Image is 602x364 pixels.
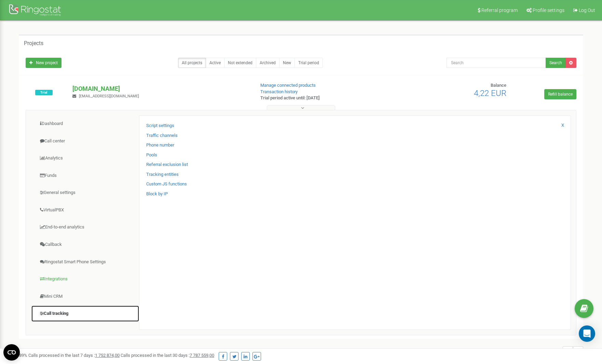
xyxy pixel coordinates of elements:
[543,339,583,363] nav: ...
[146,181,187,187] a: Custom JS functions
[31,202,139,219] a: VirtualPBX
[31,115,139,132] a: Dashboard
[121,353,214,358] span: Calls processed in the last 30 days :
[256,58,279,68] a: Archived
[31,150,139,167] a: Analytics
[31,288,139,305] a: Mini CRM
[260,89,298,94] a: Transaction history
[31,305,139,322] a: Call tracking
[79,94,139,98] span: [EMAIL_ADDRESS][DOMAIN_NAME]
[543,346,563,356] span: 1 - 1 of 1
[26,58,61,68] a: New project
[24,40,43,46] h5: Projects
[28,353,120,358] span: Calls processed in the last 7 days :
[190,353,214,358] u: 7 787 559,00
[31,184,139,201] a: General settings
[224,58,256,68] a: Not extended
[491,83,506,88] span: Balance
[3,344,20,361] button: Open CMP widget
[206,58,224,68] a: Active
[481,8,518,13] span: Referral program
[31,254,139,270] a: Ringostat Smart Phone Settings
[544,89,576,99] a: Refill balance
[31,167,139,184] a: Funds
[146,132,178,139] a: Traffic channels
[72,84,249,93] p: [DOMAIN_NAME]
[533,8,564,13] span: Profile settings
[279,58,295,68] a: New
[31,236,139,253] a: Callback
[35,90,53,95] span: Trial
[546,58,566,68] button: Search
[95,353,120,358] u: 1 752 874,00
[146,123,174,129] a: Script settings
[260,95,391,101] p: Trial period active until: [DATE]
[561,122,564,129] a: X
[146,171,179,178] a: Tracking entities
[31,271,139,288] a: Integrations
[178,58,206,68] a: All projects
[146,162,188,168] a: Referral exclusion list
[579,8,595,13] span: Log Out
[579,325,595,342] div: Open Intercom Messenger
[447,58,546,68] input: Search
[260,83,316,88] a: Manage connected products
[31,219,139,236] a: End-to-end analytics
[146,191,168,197] a: Block by IP
[146,152,157,158] a: Pools
[474,88,506,98] span: 4,22 EUR
[146,142,174,149] a: Phone number
[295,58,323,68] a: Trial period
[31,133,139,150] a: Call center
